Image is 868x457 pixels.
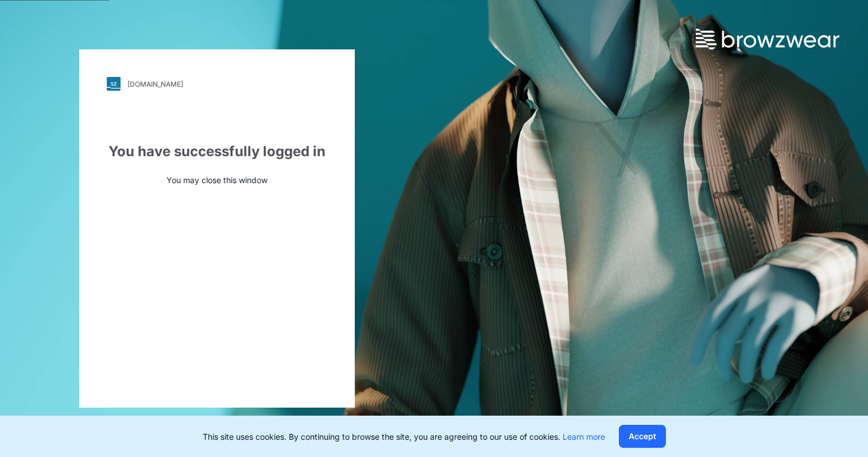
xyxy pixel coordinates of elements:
[696,29,839,49] img: browzwear-logo.73288ffb.svg
[107,141,327,162] div: You have successfully logged in
[203,431,605,443] p: This site uses cookies. By continuing to browse the site, you are agreeing to our use of cookies.
[563,432,605,441] a: Learn more
[107,174,327,186] p: You may close this window
[127,80,183,88] div: [DOMAIN_NAME]
[619,425,666,448] button: Accept
[107,77,121,91] img: svg+xml;base64,PHN2ZyB3aWR0aD0iMjgiIGhlaWdodD0iMjgiIHZpZXdCb3g9IjAgMCAyOCAyOCIgZmlsbD0ibm9uZSIgeG...
[107,77,327,91] a: [DOMAIN_NAME]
